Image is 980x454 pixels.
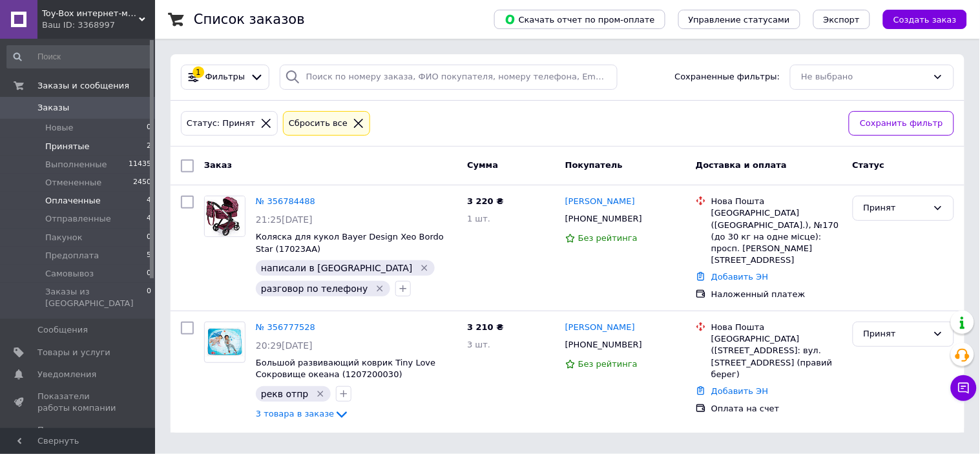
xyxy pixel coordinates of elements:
span: 21:25[DATE] [256,214,313,225]
button: Чат с покупателем [951,375,977,401]
img: Фото товару [205,196,245,236]
span: Без рейтинга [578,233,638,243]
button: Создать заказ [883,10,967,29]
span: Скачать отчет по пром-оплате [505,14,655,25]
span: 0 [147,232,151,243]
span: 4 [147,195,151,207]
div: Нова Пошта [711,196,842,207]
div: Принят [864,201,928,215]
span: Сохранить фильтр [860,117,943,130]
img: Фото товару [205,327,245,358]
span: Товары и услуги [37,347,110,358]
span: Сохраненные фильтры: [675,71,780,83]
div: [PHONE_NUMBER] [563,211,645,227]
span: Экспорт [824,15,860,25]
span: Самовывоз [45,268,94,280]
div: Ваш ID: 3368997 [42,19,155,31]
button: Скачать отчет по пром-оплате [494,10,665,29]
span: 3 шт. [467,340,490,349]
a: Коляска для кукол Bayer Design Xeo Bordo Star (17023AA) [256,232,444,254]
a: [PERSON_NAME] [565,196,635,208]
span: 3 210 ₴ [467,322,503,332]
span: Показатели работы компании [37,391,120,414]
span: 0 [147,268,151,280]
span: Сумма [467,160,498,170]
span: Выполненные [45,159,107,170]
div: Принят [864,327,928,341]
span: 2450 [133,177,151,189]
div: Оплата на счет [711,403,842,415]
span: Пакунок [45,232,83,243]
span: 2 [147,141,151,152]
a: Создать заказ [870,14,967,24]
span: Без рейтинга [578,359,638,369]
span: 3 товара в заказе [256,409,334,419]
span: Оплаченные [45,195,101,207]
span: 3 220 ₴ [467,196,503,206]
span: Фильтры [205,71,245,83]
button: Управление статусами [678,10,800,29]
span: Сообщения [37,324,88,336]
div: 1 [193,67,204,78]
span: Отправленные [45,213,111,225]
div: Не выбрано [801,70,928,84]
span: Создать заказ [893,15,957,25]
span: разговор по телефону [261,284,368,294]
div: Наложенный платеж [711,289,842,300]
a: [PERSON_NAME] [565,322,635,334]
span: Предоплата [45,250,99,262]
span: Новые [45,122,74,134]
svg: Удалить метку [375,284,385,294]
span: Уведомления [37,369,96,380]
span: Отмененные [45,177,101,189]
div: Нова Пошта [711,322,842,333]
span: Заказы и сообщения [37,80,129,92]
span: 0 [147,286,151,309]
a: № 356777528 [256,322,315,332]
button: Сохранить фильтр [849,111,954,136]
div: [GEOGRAPHIC_DATA] ([GEOGRAPHIC_DATA].), №170 (до 30 кг на одне місце): просп. [PERSON_NAME][STREE... [711,207,842,266]
span: Заказы из [GEOGRAPHIC_DATA] [45,286,147,309]
a: Большой развивающий коврик Tiny Love Сокровище океана (1207200030) [256,358,435,380]
svg: Удалить метку [315,389,326,399]
span: Управление статусами [689,15,790,25]
a: № 356784488 [256,196,315,206]
span: Принятые [45,141,90,152]
a: Фото товару [204,322,245,363]
input: Поиск [6,45,152,68]
a: Добавить ЭН [711,386,768,396]
span: 11435 [129,159,151,170]
span: Заказ [204,160,232,170]
div: Статус: Принят [184,117,258,130]
span: 20:29[DATE] [256,340,313,351]
span: Заказы [37,102,69,114]
span: 4 [147,213,151,225]
button: Экспорт [813,10,870,29]
span: Toy-Box интернет-магазин детских товаров [42,8,139,19]
input: Поиск по номеру заказа, ФИО покупателя, номеру телефона, Email, номеру накладной [280,65,618,90]
div: [GEOGRAPHIC_DATA] ([STREET_ADDRESS]: вул. [STREET_ADDRESS] (правий берег) [711,333,842,380]
a: 3 товара в заказе [256,409,349,418]
a: Фото товару [204,196,245,237]
span: Статус [853,160,885,170]
div: Сбросить все [286,117,350,130]
h1: Список заказов [194,12,305,27]
span: 5 [147,250,151,262]
span: написали в [GEOGRAPHIC_DATA] [261,263,413,273]
svg: Удалить метку [419,263,430,273]
span: Панель управления [37,424,120,448]
span: Покупатель [565,160,623,170]
span: Доставка и оплата [696,160,787,170]
span: 0 [147,122,151,134]
div: [PHONE_NUMBER] [563,336,645,353]
span: 1 шт. [467,214,490,223]
a: Добавить ЭН [711,272,768,282]
span: рекв отпр [261,389,308,399]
